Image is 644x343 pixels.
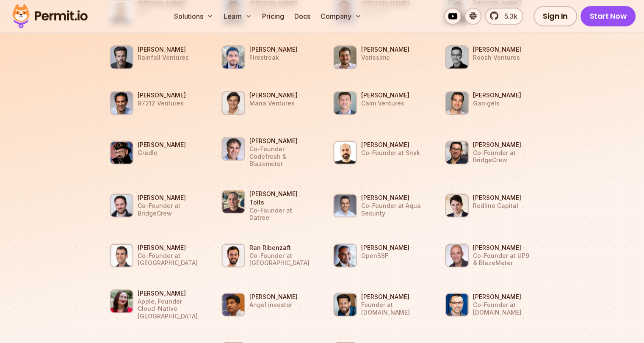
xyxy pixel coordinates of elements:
[473,293,535,301] h3: [PERSON_NAME]
[110,45,133,69] img: Ron Rofe Rainfall Ventures
[221,137,245,160] img: Dan Benger Co-Founder Codefresh & Blazemeter
[249,252,311,267] p: Co-Founder at [GEOGRAPHIC_DATA]
[221,91,245,115] img: Morgan Schwanke Mana Ventures
[138,100,186,107] p: 97212 Ventures
[361,141,420,149] h3: [PERSON_NAME]
[259,8,287,25] a: Pricing
[445,194,469,217] img: Benno Jering Redline Capital
[361,45,409,54] h3: [PERSON_NAME]
[473,91,521,100] h3: [PERSON_NAME]
[110,289,133,313] img: Cheryl Hung Apple, Founder Cloud-Native London
[110,141,133,164] img: Baruch Sadogursky Gradle
[473,301,535,316] p: Co-Founder at [DOMAIN_NAME]
[361,194,423,202] h3: [PERSON_NAME]
[445,91,469,115] img: Paul Grossinger Ganigels
[473,45,521,54] h3: [PERSON_NAME]
[171,8,217,25] button: Solutions
[473,252,535,267] p: Co-Founder at UP9 & BlazeMeter
[445,141,469,164] img: Barak Schoster Co-Founder at BridgeCrew
[138,141,186,149] h3: [PERSON_NAME]
[221,45,245,69] img: Amir Rustamzadeh Firestreak
[249,100,298,107] p: Mana Ventures
[333,141,357,164] img: Danny Grander Co-Founder at Snyk
[445,45,469,69] img: Ivan Taranenko Roosh Ventures
[361,252,409,260] p: OpenSSF
[249,293,298,301] h3: [PERSON_NAME]
[361,293,423,301] h3: [PERSON_NAME]
[291,8,314,25] a: Docs
[473,194,521,202] h3: [PERSON_NAME]
[221,243,245,267] img: Ran Ribenzaft Co-Founder at Epsagon
[361,91,409,100] h3: [PERSON_NAME]
[138,243,199,252] h3: [PERSON_NAME]
[138,149,186,157] p: Gradle
[473,202,521,210] p: Redline Capital
[333,45,357,69] img: Alex Oppenheimer Verissimo
[249,45,298,54] h3: [PERSON_NAME]
[580,6,636,26] a: Start Now
[110,243,133,267] img: Nitzan Shapira Co-Founder at Epsagon
[138,202,199,217] p: Co-Founder at BridgeCrew
[249,207,311,221] p: Co-Founder at Datree
[473,149,535,164] p: Co-Founder at BridgeCrew
[533,6,577,26] a: Sign In
[499,11,517,21] span: 5.3k
[138,252,199,267] p: Co-Founder at [GEOGRAPHIC_DATA]
[138,194,199,202] h3: [PERSON_NAME]
[361,202,423,217] p: Co-Founder at Aqua Security
[8,2,91,30] img: Permit logo
[138,45,189,54] h3: [PERSON_NAME]
[473,141,535,149] h3: [PERSON_NAME]
[445,243,469,267] img: Alon Girmonsky Co-Founder at UP9 & BlazeMeter
[249,190,311,207] h3: [PERSON_NAME] Tolts
[138,298,199,320] p: Apple, Founder Cloud-Native [GEOGRAPHIC_DATA]
[221,293,245,316] img: Prasanna Srikhanta Angel investor
[361,100,409,107] p: Calm Ventures
[138,91,186,100] h3: [PERSON_NAME]
[473,54,521,61] p: Roosh Ventures
[473,243,535,252] h3: [PERSON_NAME]
[361,149,420,157] p: Co-Founder at Snyk
[249,243,311,252] h3: Ran Ribenzaft
[249,301,298,309] p: Angel investor
[333,194,357,217] img: Amir Jerbi Co-Founder at Aqua Security
[249,91,298,100] h3: [PERSON_NAME]
[485,8,523,25] a: 5.3k
[110,194,133,217] img: Guy Eisenkot Co-Founder at BridgeCrew
[110,91,133,115] img: Eyal Bino 97212 Ventures
[138,54,189,61] p: Rainfall Ventures
[138,289,199,298] h3: [PERSON_NAME]
[249,145,317,168] p: Co-Founder Codefresh & Blazemeter
[473,100,521,107] p: Ganigels
[333,293,357,316] img: Ben Dowling Founder at IPinfo.io
[333,243,357,267] img: Omkhar Arasaratnam OpenSSF
[221,190,245,213] img: Shimon Tolts Co-Founder at Datree
[333,91,357,115] img: Zach Ginsburg Calm Ventures
[361,301,423,316] p: Founder at [DOMAIN_NAME]
[361,243,409,252] h3: [PERSON_NAME]
[249,137,317,145] h3: [PERSON_NAME]
[249,54,298,61] p: Firestreak
[220,8,255,25] button: Learn
[361,54,409,61] p: Verissimo
[317,8,365,25] button: Company
[445,293,469,316] img: Randall Kent Co-Founder at Cypress.io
